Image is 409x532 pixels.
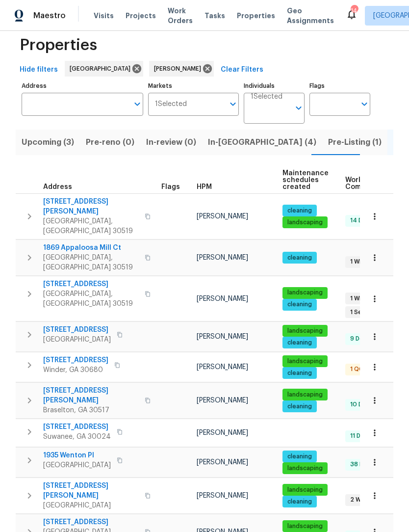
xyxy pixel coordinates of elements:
span: [PERSON_NAME] [197,364,248,371]
span: landscaping [283,327,327,335]
button: Open [130,97,144,111]
span: cleaning [283,452,316,461]
span: Projects [126,11,156,21]
span: [PERSON_NAME] [197,492,248,499]
span: Braselton, GA 30517 [43,405,139,415]
label: Markets [148,83,239,89]
span: [PERSON_NAME] [197,295,248,302]
span: Clear Filters [221,64,263,76]
span: cleaning [283,207,316,215]
label: Address [22,83,143,89]
span: 38 Done [346,460,379,469]
span: Properties [20,40,97,50]
span: Visits [94,11,114,21]
span: [GEOGRAPHIC_DATA] [43,460,111,470]
span: Tasks [204,12,225,19]
span: Properties [237,11,275,21]
span: Work Order Completion [345,177,407,190]
span: [GEOGRAPHIC_DATA] [43,335,111,345]
span: [STREET_ADDRESS] [43,422,111,432]
span: Suwanee, GA 30024 [43,432,111,442]
span: [GEOGRAPHIC_DATA], [GEOGRAPHIC_DATA] 30519 [43,289,139,309]
span: cleaning [283,339,316,347]
span: Upcoming (3) [22,135,74,149]
span: landscaping [283,486,327,494]
div: [PERSON_NAME] [149,61,214,77]
span: 1 QC [346,365,367,373]
span: 1869 Appaloosa Mill Ct [43,243,139,253]
span: [STREET_ADDRESS][PERSON_NAME] [43,481,139,501]
span: [PERSON_NAME] [154,64,205,74]
span: [GEOGRAPHIC_DATA], [GEOGRAPHIC_DATA] 30519 [43,216,139,236]
span: 1935 Wenton Pl [43,451,111,460]
span: cleaning [283,498,316,506]
span: 1 Selected [251,93,282,101]
span: 1 Sent [346,308,372,317]
span: landscaping [283,464,327,473]
span: HPM [197,184,212,190]
span: 9 Done [346,335,375,343]
span: 1 WIP [346,294,368,303]
span: [STREET_ADDRESS] [43,517,139,527]
label: Flags [309,83,370,89]
span: 1 Selected [155,100,187,108]
span: 11 Done [346,432,376,440]
button: Open [226,97,240,111]
span: Pre-reno (0) [86,135,134,149]
span: Winder, GA 30680 [43,365,108,375]
span: cleaning [283,254,316,262]
span: 14 Done [346,216,378,225]
span: Pre-Listing (1) [328,135,382,149]
span: cleaning [283,369,316,377]
span: 2 WIP [346,496,370,504]
span: Maestro [33,11,66,21]
button: Open [292,101,306,115]
span: [PERSON_NAME] [197,254,248,261]
div: [GEOGRAPHIC_DATA] [65,61,143,77]
span: [GEOGRAPHIC_DATA] [43,501,139,510]
span: [PERSON_NAME] [197,333,248,340]
span: landscaping [283,357,327,366]
button: Hide filters [16,61,62,79]
span: [STREET_ADDRESS] [43,325,111,335]
span: landscaping [283,391,327,399]
span: Geo Assignments [287,6,334,26]
span: [STREET_ADDRESS] [43,279,139,289]
span: Work Orders [168,6,193,26]
div: 144 [351,6,358,16]
span: cleaning [283,300,316,309]
span: [GEOGRAPHIC_DATA] [70,64,134,74]
span: Flags [161,184,180,190]
button: Clear Filters [217,61,267,79]
span: Maintenance schedules created [282,170,329,190]
span: [STREET_ADDRESS] [43,355,108,365]
label: Individuals [244,83,305,89]
span: Hide filters [20,64,58,76]
span: In-[GEOGRAPHIC_DATA] (4) [208,135,316,149]
span: Address [43,184,72,190]
span: [PERSON_NAME] [197,397,248,404]
span: [STREET_ADDRESS][PERSON_NAME] [43,197,139,216]
span: [PERSON_NAME] [197,459,248,466]
button: Open [358,97,371,111]
span: [PERSON_NAME] [197,429,248,436]
span: [STREET_ADDRESS][PERSON_NAME] [43,386,139,405]
span: 1 WIP [346,258,368,266]
span: In-review (0) [146,135,196,149]
span: [PERSON_NAME] [197,213,248,220]
span: landscaping [283,522,327,531]
span: 10 Done [346,400,378,409]
span: landscaping [283,218,327,227]
span: landscaping [283,289,327,297]
span: [GEOGRAPHIC_DATA], [GEOGRAPHIC_DATA] 30519 [43,253,139,272]
span: cleaning [283,402,316,411]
